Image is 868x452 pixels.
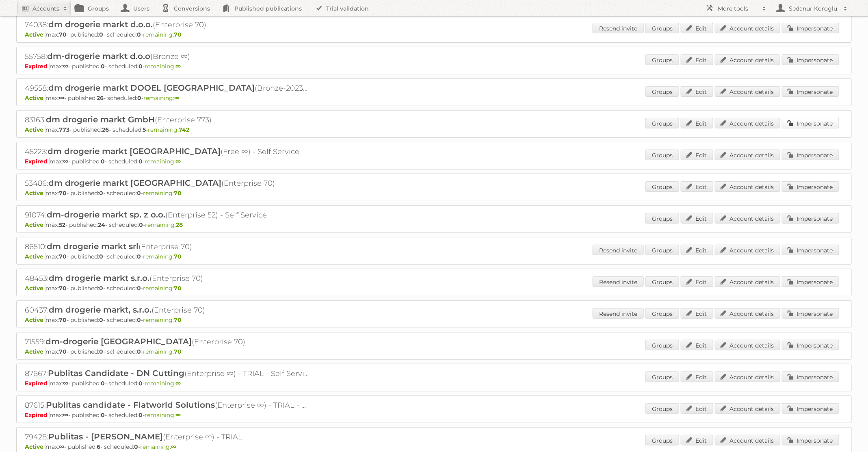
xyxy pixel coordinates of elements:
[59,94,64,102] strong: ∞
[645,276,679,287] a: Groups
[681,86,713,97] a: Edit
[25,285,843,292] p: max: - published: - scheduled: -
[782,245,839,255] a: Impersonate
[645,213,679,224] a: Groups
[49,305,152,315] span: dm drogerie markt, s.r.o.
[171,443,176,450] strong: ∞
[143,285,182,292] span: remaining:
[25,94,45,102] span: Active
[715,86,780,97] a: Account details
[174,94,180,102] strong: ∞
[645,245,679,255] a: Groups
[139,63,143,70] strong: 0
[681,276,713,287] a: Edit
[48,20,153,29] span: dm drogerie markt d.o.o.
[681,213,713,224] a: Edit
[25,158,843,165] p: max: - published: - scheduled: -
[782,54,839,65] a: Impersonate
[25,146,309,157] h2: 45223: (Free ∞) - Self Service
[102,126,109,133] strong: 26
[174,253,182,260] strong: 70
[645,23,679,33] a: Groups
[63,380,68,387] strong: ∞
[715,213,780,224] a: Account details
[25,210,309,220] h2: 91074: (Enterprise 52) - Self Service
[59,126,69,133] strong: 773
[715,435,780,445] a: Account details
[25,253,45,260] span: Active
[46,400,215,410] span: Publitas candidate - Flatworld Solutions
[25,126,843,133] p: max: - published: - scheduled: -
[645,308,679,319] a: Groups
[25,348,45,355] span: Active
[63,158,68,165] strong: ∞
[681,403,713,414] a: Edit
[715,340,780,350] a: Account details
[25,20,309,30] h2: 74038: (Enterprise 70)
[139,158,143,165] strong: 0
[645,118,679,128] a: Groups
[48,83,255,93] span: dm drogerie markt DOOEL [GEOGRAPHIC_DATA]
[59,31,67,38] strong: 70
[32,4,59,13] h2: Accounts
[101,63,105,70] strong: 0
[45,337,192,346] span: dm-drogerie [GEOGRAPHIC_DATA]
[681,23,713,33] a: Edit
[25,432,309,442] h2: 79428: (Enterprise ∞) - TRIAL
[782,435,839,445] a: Impersonate
[25,115,309,125] h2: 83163: (Enterprise 773)
[715,118,780,128] a: Account details
[145,221,183,228] span: remaining:
[681,372,713,382] a: Edit
[97,443,100,450] strong: 6
[47,210,165,219] span: dm-drogerie markt sp. z o.o.
[25,63,50,70] span: Expired
[59,348,67,355] strong: 70
[782,181,839,192] a: Impersonate
[25,241,309,252] h2: 86510: (Enterprise 70)
[681,435,713,445] a: Edit
[175,63,181,70] strong: ∞
[593,308,644,319] a: Resend invite
[59,221,65,228] strong: 52
[782,213,839,224] a: Impersonate
[137,253,141,260] strong: 0
[59,443,64,450] strong: ∞
[63,63,68,70] strong: ∞
[145,158,181,165] span: remaining:
[48,432,163,441] span: Publitas - [PERSON_NAME]
[25,83,309,93] h2: 49558: (Bronze-2023 ∞)
[48,146,221,156] span: dm drogerie markt [GEOGRAPHIC_DATA]
[143,126,146,133] strong: 5
[175,411,181,419] strong: ∞
[139,411,143,419] strong: 0
[59,189,67,197] strong: 70
[25,368,309,379] h2: 87667: (Enterprise ∞) - TRIAL - Self Service
[25,400,309,411] h2: 87615: (Enterprise ∞) - TRIAL - Self Service
[25,337,309,347] h2: 71559: (Enterprise 70)
[25,221,45,228] span: Active
[25,443,843,450] p: max: - published: - scheduled: -
[25,348,843,355] p: max: - published: - scheduled: -
[179,126,189,133] strong: 742
[645,54,679,65] a: Groups
[681,54,713,65] a: Edit
[681,340,713,350] a: Edit
[175,158,181,165] strong: ∞
[25,273,309,284] h2: 48453: (Enterprise 70)
[99,348,103,355] strong: 0
[25,305,309,315] h2: 60437: (Enterprise 70)
[99,316,103,324] strong: 0
[99,253,103,260] strong: 0
[48,178,221,188] span: dm drogerie markt [GEOGRAPHIC_DATA]
[25,189,843,197] p: max: - published: - scheduled: -
[645,150,679,160] a: Groups
[148,126,189,133] span: remaining:
[593,23,644,33] a: Resend invite
[143,348,182,355] span: remaining:
[645,340,679,350] a: Groups
[174,316,182,324] strong: 70
[681,118,713,128] a: Edit
[25,285,45,292] span: Active
[25,253,843,260] p: max: - published: - scheduled: -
